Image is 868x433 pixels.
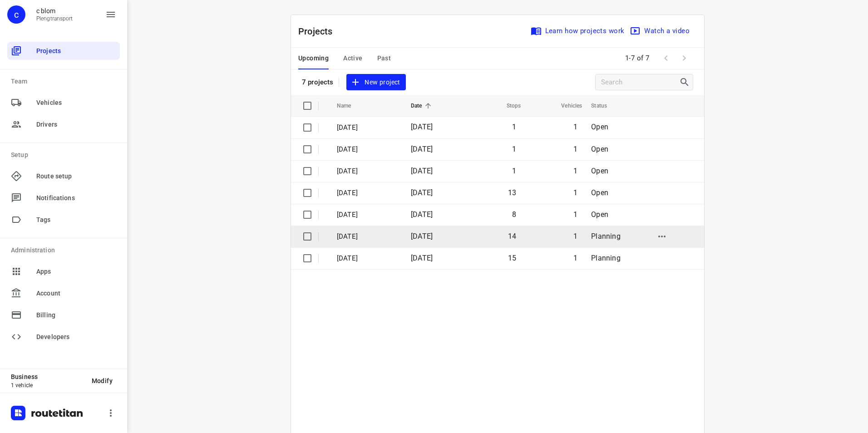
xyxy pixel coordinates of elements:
p: 1 vehicle [11,382,84,389]
span: Developers [36,332,116,342]
span: 15 [508,254,516,262]
input: Search projects [601,75,679,89]
button: New project [346,74,405,91]
span: Planning [591,232,620,241]
p: Donderdag 25-9 [337,253,397,264]
span: Apps [36,267,116,276]
span: 1 [573,167,577,175]
p: Setup [11,150,120,160]
span: [DATE] [411,123,433,131]
p: [DATE] [337,231,397,242]
span: Route setup [36,172,116,181]
p: Business [11,373,84,380]
span: Open [591,145,608,153]
span: Open [591,210,608,219]
div: Search [679,77,693,88]
p: Administration [11,246,120,255]
span: Open [591,123,608,131]
span: Name [337,100,363,111]
p: [DATE] [337,210,397,220]
span: Open [591,188,608,197]
span: 8 [512,210,516,219]
span: 1-7 of 7 [621,49,653,68]
span: Billing [36,310,116,320]
div: Vehicles [7,93,120,112]
span: Account [36,289,116,298]
div: Projects [7,42,120,60]
span: Notifications [36,193,116,203]
div: Apps [7,262,120,280]
div: Drivers [7,115,120,133]
span: 1 [573,232,577,241]
span: Vehicles [549,100,582,111]
button: Modify [84,373,120,389]
span: [DATE] [411,167,433,175]
span: [DATE] [411,210,433,219]
p: 7 projects [302,78,333,86]
div: Developers [7,328,120,346]
span: Past [377,53,391,64]
span: [DATE] [411,254,433,262]
p: Team [11,77,120,86]
span: Vehicles [36,98,116,108]
span: Open [591,167,608,175]
p: Vrijdag 3-10 [337,123,397,133]
span: 14 [508,232,516,241]
span: Upcoming [298,53,329,64]
span: Next Page [675,49,693,67]
span: 1 [573,210,577,219]
span: Previous Page [657,49,675,67]
p: c blom [36,7,73,15]
div: Notifications [7,189,120,207]
span: Drivers [36,120,116,129]
span: Projects [36,46,116,56]
p: [DATE] [337,144,397,155]
span: 1 [512,145,516,153]
div: Billing [7,306,120,324]
span: 1 [512,123,516,131]
span: Tags [36,215,116,225]
p: [DATE] [337,188,397,198]
p: Projects [298,25,340,38]
span: Date [411,100,434,111]
p: Plengtransport [36,15,73,22]
span: [DATE] [411,145,433,153]
span: 1 [573,254,577,262]
span: 1 [512,167,516,175]
span: [DATE] [411,188,433,197]
div: Account [7,284,120,302]
span: Active [343,53,362,64]
span: Modify [92,377,113,384]
span: Planning [591,254,620,262]
span: 13 [508,188,516,197]
span: [DATE] [411,232,433,241]
span: 1 [573,188,577,197]
span: Stops [495,100,521,111]
span: 1 [573,145,577,153]
p: [DATE] [337,166,397,177]
span: 1 [573,123,577,131]
div: Route setup [7,167,120,185]
span: New project [352,77,400,88]
div: c [7,5,25,24]
span: Status [591,100,619,111]
div: Tags [7,211,120,229]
